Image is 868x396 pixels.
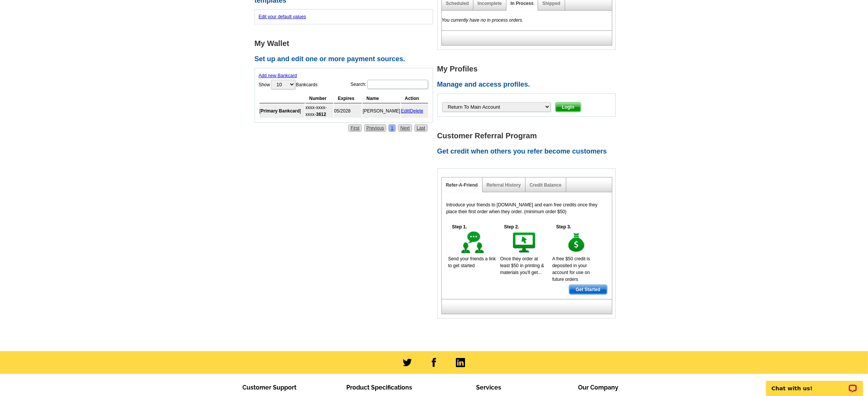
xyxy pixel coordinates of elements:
[530,182,562,188] a: Credit Balance
[437,81,620,89] h2: Manage and access profiles.
[255,40,437,48] h1: My Wallet
[271,80,295,89] select: ShowBankcards
[552,256,590,282] span: A free $50 credit is deposited in your account for use on future orders
[437,132,620,140] h1: Customer Referral Program
[363,94,400,103] th: Name
[569,285,607,294] span: Get Started
[500,223,523,230] h5: Step 2.
[306,104,333,118] td: xxxx-xxxx-xxxx-
[363,104,400,118] td: [PERSON_NAME]
[389,124,396,132] a: 1
[487,182,521,188] a: Referral History
[261,108,300,114] b: Primary Bankcard
[255,55,437,63] h2: Set up and edit one or more payment sources.
[446,1,469,6] a: Scheduled
[414,124,428,132] a: Last
[442,17,524,23] em: You currently have no in process orders.
[410,108,424,114] a: Delete
[556,103,581,112] span: Login
[334,104,362,118] td: 05/2028
[259,79,318,90] label: Show Bankcards
[334,94,362,103] th: Expires
[500,256,544,275] span: Once they order at least $50 in printing & materials you'll get...
[552,223,575,230] h5: Step 3.
[243,384,297,391] span: Customer Support
[364,124,387,132] a: Previous
[476,384,502,391] span: Services
[460,230,486,255] img: step-1.gif
[446,182,478,188] a: Refer-A-Friend
[306,94,333,103] th: Number
[578,384,619,391] span: Our Company
[367,80,428,89] input: Search:
[316,112,326,117] strong: 3612
[259,73,297,78] a: Add new Bankcard
[761,372,868,396] iframe: LiveChat chat widget
[437,65,620,73] h1: My Profiles
[346,384,412,391] span: Product Specifications
[437,147,620,156] h2: Get credit when others you refer become customers
[398,124,412,132] a: Next
[511,230,538,255] img: step-2.gif
[401,104,428,118] td: |
[478,1,502,6] a: Incomplete
[260,104,305,118] td: [ ]
[448,256,496,268] span: Send your friends a link to get started
[511,1,534,6] a: In Process
[401,94,428,103] th: Action
[350,79,428,90] label: Search:
[542,1,560,6] a: Shipped
[446,201,607,215] p: Introduce your friends to [DOMAIN_NAME] and earn free credits once they place their first order w...
[401,108,409,114] a: Edit
[564,230,590,255] img: step-3.gif
[448,223,471,230] h5: Step 1.
[555,102,581,112] button: Login
[569,285,607,295] a: Get Started
[348,124,362,132] a: First
[259,14,306,19] a: Edit your default values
